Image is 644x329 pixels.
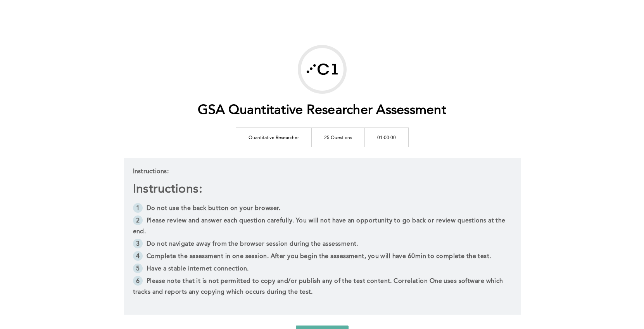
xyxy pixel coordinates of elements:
[236,127,311,147] td: Quantitative Researcher
[301,48,344,91] img: GSA
[133,203,511,215] li: Do not use the back button on your browser.
[133,264,511,276] li: Have a stable internet connection.
[124,158,521,315] div: Instructions:
[133,215,511,239] li: Please review and answer each question carefully. You will not have an opportunity to go back or ...
[133,184,511,195] h1: Instructions:
[198,103,446,119] h1: GSA Quantitative Researcher Assessment
[364,127,408,147] td: 01:00:00
[311,127,364,147] td: 25 Questions
[133,251,511,264] li: Complete the assessment in one session. After you begin the assessment, you will have 60min to co...
[133,276,511,299] li: Please note that it is not permitted to copy and/or publish any of the test content. Correlation ...
[133,239,511,251] li: Do not navigate away from the browser session during the assessment.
